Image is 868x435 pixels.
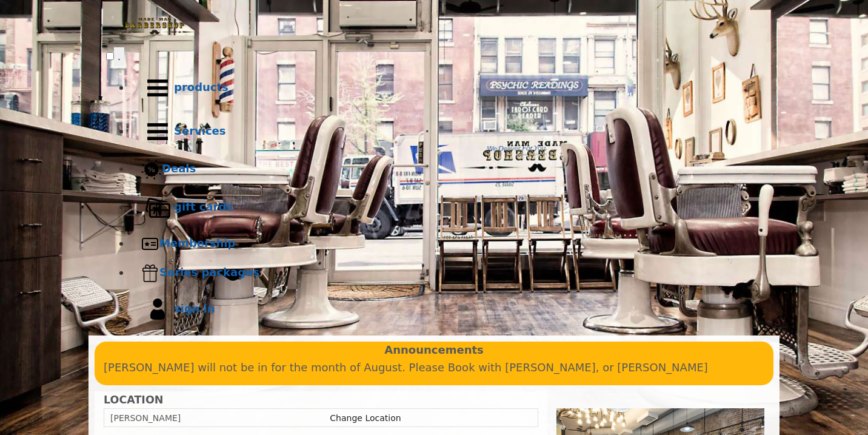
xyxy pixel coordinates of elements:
span: . [118,50,121,62]
span: [PERSON_NAME] [110,413,181,423]
b: Membership [159,237,235,249]
a: Series packagesSeries packages [130,258,762,288]
a: Gift cardsgift cards [130,186,762,229]
img: Series packages [141,264,159,282]
input: menu toggle [106,52,114,60]
img: Products [141,72,174,104]
a: ServicesServices [130,110,762,153]
a: MembershipMembership [130,229,762,258]
img: Gift cards [141,191,174,224]
img: Deals [141,159,162,180]
img: Services [141,115,174,148]
b: LOCATION [104,394,163,406]
b: Services [174,124,226,137]
a: Productsproducts [130,66,762,110]
img: sign in [141,293,174,326]
b: products [174,81,229,93]
button: menu toggle [114,47,124,66]
a: sign insign in [130,288,762,331]
b: gift cards [174,200,233,213]
b: Series packages [159,266,259,278]
b: Announcements [384,342,484,359]
a: DealsDeals [130,153,762,186]
p: [PERSON_NAME] will not be in for the month of August. Please Book with [PERSON_NAME], or [PERSON_... [104,359,764,377]
b: Deals [162,162,196,175]
img: Membership [141,235,159,253]
a: Change Location [330,413,401,423]
b: sign in [174,302,215,315]
img: Made Man Barbershop logo [106,7,203,46]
